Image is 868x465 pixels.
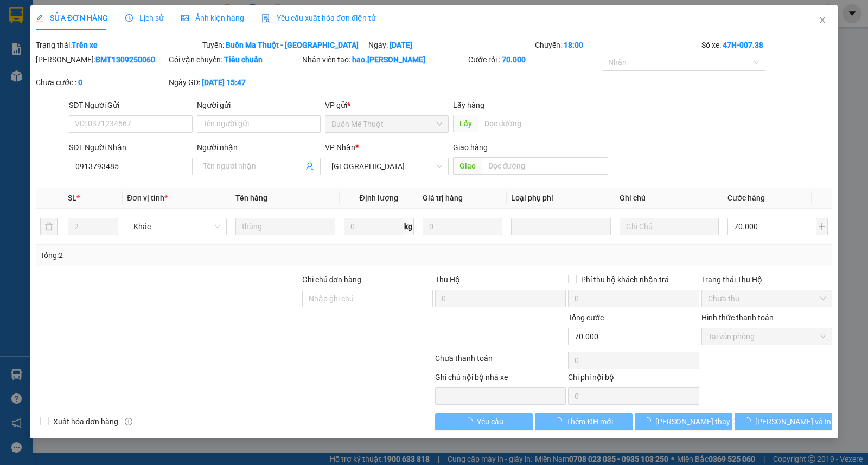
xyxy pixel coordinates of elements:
[577,274,673,286] span: Phí thu hộ khách nhận trả
[423,218,502,235] input: 0
[181,14,189,22] span: picture
[700,39,833,51] div: Số xe:
[235,193,267,202] span: Tên hàng
[125,14,164,22] span: Lịch sử
[352,55,425,64] b: hao.[PERSON_NAME]
[202,78,246,87] b: [DATE] 15:47
[302,275,362,284] label: Ghi chú đơn hàng
[331,116,442,132] span: Buôn Mê Thuột
[201,39,368,51] div: Tuyến:
[40,249,336,261] div: Tổng: 2
[453,101,484,109] span: Lấy hàng
[197,141,321,153] div: Người nhận
[325,143,355,152] span: VP Nhận
[69,141,193,153] div: SĐT Người Nhận
[434,352,567,371] div: Chưa thanh toán
[701,274,832,286] div: Trạng thái Thu Hộ
[723,41,763,49] b: 47H-007.38
[360,193,398,202] span: Định lượng
[40,218,58,235] button: delete
[169,54,299,66] div: Gói vận chuyển:
[568,371,699,387] div: Chi phí nội bộ
[568,313,604,322] span: Tổng cước
[235,218,335,235] input: VD: Bàn, Ghế
[197,99,321,111] div: Người gửi
[655,416,742,428] span: [PERSON_NAME] thay đổi
[36,54,167,66] div: [PERSON_NAME]:
[701,313,774,322] label: Hình thức thanh toán
[127,193,168,202] span: Đơn vị tính
[78,78,82,87] b: 0
[169,76,299,88] div: Ngày GD:
[453,143,488,152] span: Giao hàng
[477,416,503,428] span: Yêu cầu
[708,290,826,307] span: Chưa thu
[453,157,482,175] span: Giao
[367,39,534,51] div: Ngày:
[554,417,566,425] span: loading
[755,416,831,428] span: [PERSON_NAME] và In
[423,193,463,202] span: Giá trị hàng
[435,275,460,284] span: Thu Hộ
[72,41,98,49] b: Trên xe
[125,418,132,425] span: info-circle
[69,99,193,111] div: SĐT Người Gửi
[95,55,155,64] b: BMT1309250060
[564,41,583,49] b: 18:00
[305,162,314,171] span: user-add
[49,416,123,428] span: Xuất hóa đơn hàng
[435,371,566,387] div: Ghi chú nội bộ nhà xe
[735,413,832,430] button: [PERSON_NAME] và In
[325,99,449,111] div: VP gửi
[224,55,263,64] b: Tiêu chuẩn
[465,417,477,425] span: loading
[708,328,826,345] span: Tại văn phòng
[743,417,755,425] span: loading
[727,193,765,202] span: Cước hàng
[818,16,827,24] span: close
[302,54,467,66] div: Nhân viên tạo:
[566,416,612,428] span: Thêm ĐH mới
[816,218,828,235] button: plus
[261,14,376,22] span: Yêu cầu xuất hóa đơn điện tử
[620,218,719,235] input: Ghi Chú
[226,41,359,49] b: Buôn Ma Thuột - [GEOGRAPHIC_DATA]
[535,413,633,430] button: Thêm ĐH mới
[478,115,609,132] input: Dọc đường
[125,14,133,22] span: clock-circle
[68,193,76,202] span: SL
[36,14,43,22] span: edit
[453,115,478,132] span: Lấy
[534,39,700,51] div: Chuyến:
[181,14,244,22] span: Ảnh kiện hàng
[390,41,412,49] b: [DATE]
[435,413,533,430] button: Yêu cầu
[261,14,270,23] img: icon
[807,5,838,36] button: Close
[403,218,414,235] span: kg
[331,158,442,175] span: Sài Gòn
[468,54,599,66] div: Cước rồi :
[507,188,615,209] th: Loại phụ phí
[133,218,220,235] span: Khác
[36,76,167,88] div: Chưa cước :
[502,55,526,64] b: 70.000
[615,188,724,209] th: Ghi chú
[35,39,201,51] div: Trạng thái:
[302,290,433,307] input: Ghi chú đơn hàng
[482,157,609,175] input: Dọc đường
[643,417,655,425] span: loading
[635,413,732,430] button: [PERSON_NAME] thay đổi
[36,14,108,22] span: SỬA ĐƠN HÀNG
